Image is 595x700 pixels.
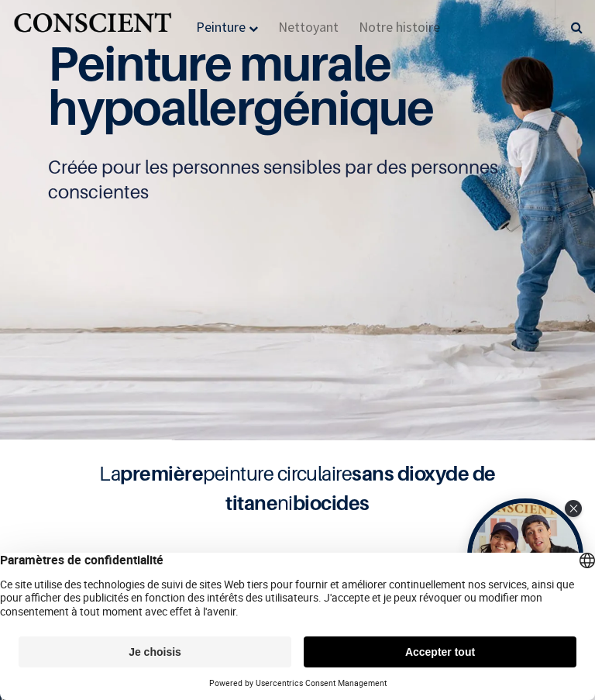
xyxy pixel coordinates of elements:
span: hypoallergénique [48,78,433,136]
span: Notre histoire [359,18,440,36]
div: Tolstoy bubble widget [467,498,583,615]
img: Conscient [12,7,174,48]
h4: La peinture circulaire ni [41,459,553,518]
b: biocides [293,491,370,515]
span: Peinture [196,18,246,36]
b: première [120,461,203,485]
div: Open Tolstoy [467,498,583,615]
b: sans dioxyde de titane [225,461,496,515]
button: Open chat widget [13,13,60,60]
a: Logo of Conscient [12,7,174,48]
div: Close Tolstoy widget [565,500,582,517]
span: Peinture murale [48,34,390,91]
span: Nettoyant [278,18,339,36]
div: Open Tolstoy widget [467,498,583,615]
p: Créée pour les personnes sensibles par des personnes conscientes [48,155,546,205]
